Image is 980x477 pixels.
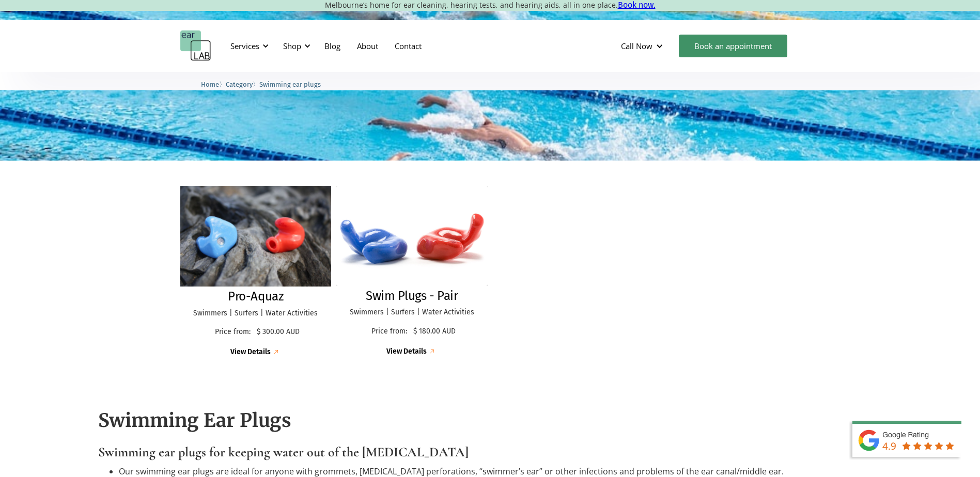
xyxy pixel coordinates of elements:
a: Contact [386,31,430,61]
h2: Pro-Aquaz [228,289,283,304]
div: Services [224,30,272,61]
a: Swim Plugs - PairSwim Plugs - PairSwimmers | Surfers | Water ActivitiesPrice from:$ 180.00 AUDVie... [336,186,488,357]
div: Call Now [613,30,674,61]
p: Swimmers | Surfers | Water Activities [347,308,477,317]
a: Category [226,79,253,89]
span: Category [226,81,253,88]
li: 〉 [226,79,259,90]
li: 〉 [201,79,226,90]
a: Blog [316,31,349,61]
h2: Swim Plugs - Pair [366,289,458,304]
div: Shop [277,30,314,61]
p: Price from: [368,327,411,336]
span: Swimming ear plugs [259,81,321,88]
a: Pro-AquazPro-AquazSwimmers | Surfers | Water ActivitiesPrice from:$ 300.00 AUDView Details [180,186,332,357]
p: $ 300.00 AUD [257,328,300,337]
a: Book an appointment [679,35,787,57]
p: Swimmers | Surfers | Water Activities [191,309,321,318]
p: Price from: [211,328,254,337]
div: View Details [386,347,427,356]
a: About [349,31,386,61]
a: home [180,30,211,61]
p: $ 180.00 AUD [413,327,456,336]
strong: Swimming Ear Plugs [98,409,291,432]
a: Home [201,79,219,89]
img: Swim Plugs - Pair [336,186,488,286]
div: Shop [283,41,301,51]
div: Services [230,41,259,51]
a: Swimming ear plugs [259,79,321,89]
img: Pro-Aquaz [173,181,339,291]
div: View Details [230,348,271,357]
li: Our swimming ear plugs are ideal for anyone with grommets, [MEDICAL_DATA] perforations, “swimmer’... [119,466,882,476]
span: Home [201,81,219,88]
strong: Swimming ear plugs for keeping water out of the [MEDICAL_DATA] [98,444,469,460]
div: Call Now [621,41,652,51]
